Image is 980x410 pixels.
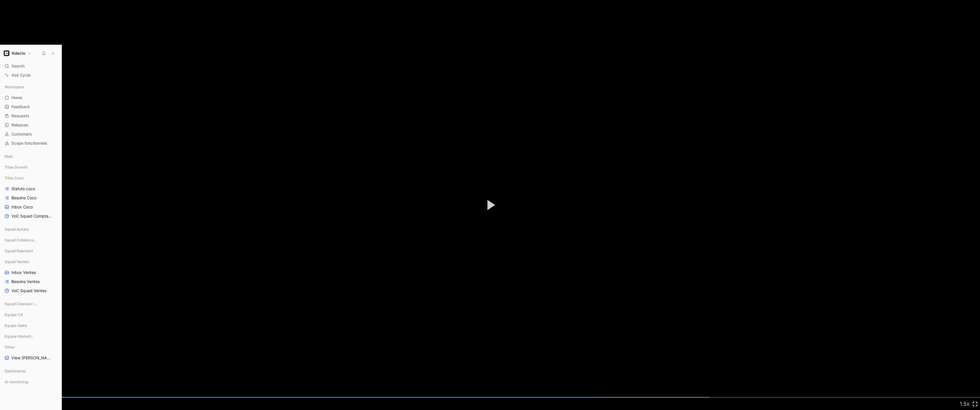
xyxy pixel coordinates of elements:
[11,104,30,110] span: Feedback
[2,332,59,342] div: Equipe Marketing
[2,378,59,388] div: AI monitoring
[2,286,59,295] a: VoC Squad Ventes
[11,72,30,79] span: Ask Cycle
[2,184,59,193] a: Statuts coco
[5,164,28,170] span: Tribe Growth
[2,247,59,255] div: Squad Paiement
[2,139,59,147] a: Scope fonctionnels
[2,343,59,351] div: Other
[2,343,59,362] div: OtherView [PERSON_NAME]
[2,71,59,79] a: Ask Cycle
[11,270,36,275] span: Inbox Ventes
[5,175,24,181] span: Tribe Coco
[5,259,29,265] span: Squad Ventes
[2,367,59,375] div: Dashboards
[2,310,59,319] div: Equipe CX
[2,174,59,182] div: Tribe Coco
[5,226,29,232] span: Squad Achats
[5,344,15,350] span: Other
[2,225,59,235] div: Squad Achats
[11,113,29,119] span: Requests
[2,152,59,161] div: Main
[2,332,59,341] div: Equipe Marketing
[2,93,59,102] a: Home
[2,49,33,57] button: KolectoKolecto
[2,62,59,70] div: Search
[11,131,32,137] span: Customers
[5,379,28,385] span: AI monitoring
[2,268,59,277] a: Inbox Ventes
[2,300,59,308] div: Squad Classeur Intelligent
[2,236,59,246] div: Squad Collaborateurs
[2,163,59,173] div: Tribe Growth
[2,121,59,129] a: Releases
[2,130,59,138] a: Customers
[2,257,59,295] div: Squad VentesInbox VentesBesoins VentesVoC Squad Ventes
[11,195,36,201] span: Besoins Coco
[5,237,37,243] span: Squad Collaborateurs
[2,321,59,331] div: Equipe Sales
[11,122,28,128] span: Releases
[2,247,59,257] div: Squad Paiement
[5,153,13,159] span: Main
[2,310,59,321] div: Equipe CX
[2,277,59,286] a: Besoins Ventes
[5,301,39,307] span: Squad Classeur Intelligent
[2,194,59,202] a: Besoins Coco
[2,236,59,244] div: Squad Collaborateurs
[2,112,59,120] a: Requests
[2,212,59,220] a: VoC Squad Comptabilité
[11,63,24,69] span: Search
[5,312,23,317] span: Equipe CX
[11,279,40,284] span: Besoins Ventes
[11,288,46,294] span: VoC Squad Ventes
[2,378,59,386] div: AI monitoring
[2,102,59,111] a: Feedback
[2,163,59,171] div: Tribe Growth
[11,213,52,219] span: VoC Squad Comptabilité
[2,321,59,330] div: Equipe Sales
[11,204,33,210] span: Inbox Coco
[5,248,33,254] span: Squad Paiement
[5,368,26,374] span: Dashboards
[2,83,59,91] div: Workspace
[2,367,59,377] div: Dashboards
[2,354,59,362] a: View [PERSON_NAME]
[2,152,59,162] div: Main
[5,333,35,339] span: Equipe Marketing
[2,225,59,233] div: Squad Achats
[2,174,59,220] div: Tribe CocoStatuts cocoBesoins CocoInbox CocoVoC Squad Comptabilité
[2,257,59,266] div: Squad Ventes
[5,323,27,328] span: Equipe Sales
[11,355,52,361] span: View [PERSON_NAME]
[12,51,25,56] h1: Kolecto
[11,140,47,146] span: Scope fonctionnels
[2,203,59,211] a: Inbox Coco
[11,186,35,192] span: Statuts coco
[11,95,22,101] span: Home
[2,300,59,310] div: Squad Classeur Intelligent
[4,50,9,56] img: Kolecto
[5,84,24,90] span: Workspace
